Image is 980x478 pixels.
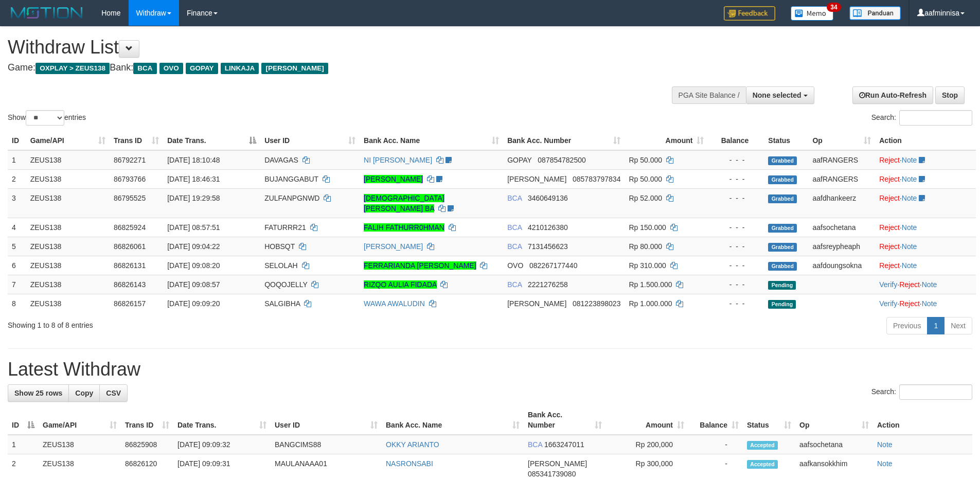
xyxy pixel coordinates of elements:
[8,359,972,380] h1: Latest Withdraw
[712,298,760,309] div: - - -
[360,131,503,150] th: Bank Acc. Name: activate to sort column ascending
[8,63,643,73] h4: Game: Bank:
[764,131,808,150] th: Status
[8,110,86,126] label: Show entries
[507,242,522,251] span: BCA
[875,256,976,275] td: ·
[629,299,672,308] span: Rp 1.000.000
[167,175,220,183] span: [DATE] 18:46:31
[364,194,444,213] a: [DEMOGRAPHIC_DATA][PERSON_NAME] BA
[507,280,522,289] span: BCA
[507,194,522,202] span: BCA
[827,3,841,12] span: 34
[507,223,522,232] span: BCA
[8,316,401,330] div: Showing 1 to 8 of 8 entries
[712,279,760,290] div: - - -
[712,241,760,252] div: - - -
[26,218,110,237] td: ZEUS138
[114,280,146,289] span: 86826143
[768,243,797,252] span: Grabbed
[712,155,760,165] div: - - -
[167,194,220,202] span: [DATE] 19:29:58
[114,261,146,270] span: 86826131
[8,294,26,313] td: 8
[114,242,146,251] span: 86826061
[852,86,933,104] a: Run Auto-Refresh
[173,435,271,454] td: [DATE] 09:09:32
[114,175,146,183] span: 86793766
[712,174,760,184] div: - - -
[167,299,220,308] span: [DATE] 09:09:20
[26,188,110,218] td: ZEUS138
[629,223,666,232] span: Rp 150.000
[114,223,146,232] span: 86825924
[8,237,26,256] td: 5
[629,242,662,251] span: Rp 80.000
[167,156,220,164] span: [DATE] 18:10:48
[264,242,295,251] span: HOBSQT
[573,299,620,308] span: Copy 081223898023 to clipboard
[264,223,306,232] span: FATURRR21
[26,237,110,256] td: ZEUS138
[14,389,62,397] span: Show 25 rows
[712,222,760,233] div: - - -
[173,405,271,435] th: Date Trans.: activate to sort column ascending
[26,169,110,188] td: ZEUS138
[768,262,797,271] span: Grabbed
[364,261,476,270] a: FERRARIANDA [PERSON_NAME]
[8,435,39,454] td: 1
[791,6,834,21] img: Button%20Memo.svg
[8,5,86,21] img: MOTION_logo.png
[507,156,531,164] span: GOPAY
[364,175,423,183] a: [PERSON_NAME]
[712,193,760,203] div: - - -
[386,440,439,449] a: OKKY ARIANTO
[875,169,976,188] td: ·
[935,86,965,104] a: Stop
[629,175,662,183] span: Rp 50.000
[264,156,298,164] span: DAVAGAS
[364,280,437,289] a: RIZQO AULIA FIDADA
[625,131,708,150] th: Amount: activate to sort column ascending
[902,261,917,270] a: Note
[871,110,972,126] label: Search:
[871,384,972,400] label: Search:
[743,405,795,435] th: Status: activate to sort column ascending
[386,459,433,468] a: NASRONSABI
[768,175,797,184] span: Grabbed
[26,275,110,294] td: ZEUS138
[99,384,128,402] a: CSV
[26,131,110,150] th: Game/API: activate to sort column ascending
[629,280,672,289] span: Rp 1.500.000
[629,194,662,202] span: Rp 52.000
[264,299,300,308] span: SALGIBHA
[944,317,972,334] a: Next
[110,131,163,150] th: Trans ID: activate to sort column ascending
[768,194,797,203] span: Grabbed
[724,6,775,21] img: Feedback.jpg
[768,300,796,309] span: Pending
[8,169,26,188] td: 2
[747,441,778,450] span: Accepted
[264,175,318,183] span: BUJANGGABUT
[8,218,26,237] td: 4
[746,86,814,104] button: None selected
[364,299,425,308] a: WAWA AWALUDIN
[879,194,900,202] a: Reject
[875,294,976,313] td: · ·
[364,242,423,251] a: [PERSON_NAME]
[528,194,568,202] span: Copy 3460649136 to clipboard
[68,384,100,402] a: Copy
[879,261,900,270] a: Reject
[264,261,298,270] span: SELOLAH
[529,261,577,270] span: Copy 082267177440 to clipboard
[879,156,900,164] a: Reject
[8,405,39,435] th: ID: activate to sort column descending
[528,470,576,478] span: Copy 085341739080 to clipboard
[879,175,900,183] a: Reject
[708,131,764,150] th: Balance
[8,275,26,294] td: 7
[121,435,173,454] td: 86825908
[873,405,972,435] th: Action
[768,281,796,290] span: Pending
